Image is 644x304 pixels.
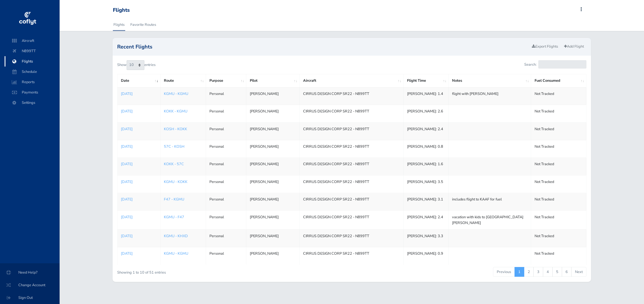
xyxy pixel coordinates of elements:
a: 4 [543,267,553,277]
a: F47 - KGMU [164,197,184,202]
a: [DATE] [121,126,157,132]
a: [DATE] [121,144,157,149]
td: [PERSON_NAME] [246,122,300,140]
a: 1 [515,267,524,277]
td: Personal [206,122,246,140]
td: Personal [206,175,246,193]
input: Search: [538,60,586,69]
a: 6 [562,267,572,277]
a: KGMU - KOKK [164,179,187,184]
span: Sign Out [7,293,53,303]
span: Payments [10,87,54,98]
td: CIRRUS DESIGN CORP SR22 - N899TT [299,105,403,122]
a: 2 [524,267,534,277]
td: Personal [206,229,246,247]
td: Personal [206,247,246,265]
a: [DATE] [121,251,157,256]
td: [PERSON_NAME]: 3.5 [403,175,449,193]
td: Not Tracked [531,211,586,229]
td: Personal [206,158,246,175]
a: KGMU - F47 [164,215,184,220]
a: Export Flights [529,42,561,51]
td: Personal [206,193,246,211]
label: Show entries [117,60,156,70]
th: Flight Time: activate to sort column ascending [403,74,449,87]
td: CIRRUS DESIGN CORP SR22 - N899TT [299,122,403,140]
td: Personal [206,105,246,122]
td: CIRRUS DESIGN CORP SR22 - N899TT [299,193,403,211]
td: CIRRUS DESIGN CORP SR22 - N899TT [299,229,403,247]
th: Aircraft: activate to sort column ascending [299,74,403,87]
a: [DATE] [121,91,157,97]
td: [PERSON_NAME] [246,247,300,265]
a: 5 [552,267,562,277]
td: CIRRUS DESIGN CORP SR22 - N899TT [299,247,403,265]
td: CIRRUS DESIGN CORP SR22 - N899TT [299,175,403,193]
td: [PERSON_NAME]: 3.3 [403,229,449,247]
a: KOSH - KOKK [164,126,187,132]
td: [PERSON_NAME] [246,105,300,122]
th: Notes: activate to sort column ascending [449,74,531,87]
th: Route: activate to sort column ascending [160,74,206,87]
td: [PERSON_NAME]: 2.4 [403,122,449,140]
th: Pilot: activate to sort column ascending [246,74,300,87]
a: [DATE] [121,161,157,167]
td: [PERSON_NAME] [246,140,300,158]
td: Personal [206,211,246,229]
a: [DATE] [121,196,157,202]
a: [DATE] [121,179,157,185]
td: [PERSON_NAME]: 3.1 [403,193,449,211]
span: Need Help? [7,267,53,278]
a: Add Flight [561,42,586,51]
span: Reports [10,77,54,87]
td: CIRRUS DESIGN CORP SR22 - N899TT [299,140,403,158]
td: Not Tracked [531,87,586,105]
a: 3 [533,267,543,277]
label: Search: [524,60,586,69]
a: Flights [113,18,125,31]
a: [DATE] [121,214,157,220]
td: [PERSON_NAME] [246,193,300,211]
select: Showentries [127,60,144,70]
span: Settings [10,98,54,108]
td: [PERSON_NAME]: 0.8 [403,140,449,158]
td: Not Tracked [531,158,586,175]
td: [PERSON_NAME]: 2.4 [403,211,449,229]
td: [PERSON_NAME]: 1.4 [403,87,449,105]
td: flight with [PERSON_NAME] [449,87,531,105]
span: Aircraft [10,36,54,46]
h2: Recent Flights [117,44,529,49]
span: Flights [10,56,54,67]
a: KOKK - 57C [164,161,184,167]
a: [DATE] [121,233,157,239]
span: N899TT [10,46,54,56]
td: [PERSON_NAME]: 2.6 [403,105,449,122]
a: KGMU - KHXD [164,233,188,239]
td: [PERSON_NAME] [246,229,300,247]
td: [PERSON_NAME] [246,158,300,175]
div: Showing 1 to 10 of 51 entries [117,266,309,275]
td: includes flight to KAAF for fuel [449,193,531,211]
a: Next [571,267,586,277]
th: Purpose: activate to sort column ascending [206,74,246,87]
a: [DATE] [121,108,157,114]
td: Not Tracked [531,122,586,140]
a: 57C - KOSH [164,144,184,149]
td: [PERSON_NAME] [246,211,300,229]
a: KOKK - KGMU [164,109,187,114]
span: Schedule [10,67,54,77]
div: Flights [113,7,130,13]
span: Change Account [7,280,53,290]
td: CIRRUS DESIGN CORP SR22 - N899TT [299,211,403,229]
a: Favorite Routes [130,18,157,31]
td: Not Tracked [531,193,586,211]
th: Fuel Consumed: activate to sort column ascending [531,74,586,87]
